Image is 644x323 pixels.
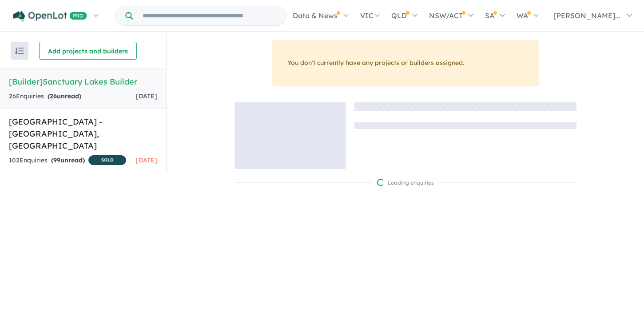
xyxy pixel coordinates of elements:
span: 99 [53,156,60,164]
button: Add projects and builders [39,42,137,60]
h5: [GEOGRAPHIC_DATA] - [GEOGRAPHIC_DATA] , [GEOGRAPHIC_DATA] [9,116,157,152]
span: [PERSON_NAME]... [554,11,620,20]
span: [DATE] [136,92,157,100]
div: 102 Enquir ies [9,155,126,166]
div: Loading enquiries [377,178,434,187]
input: Try estate name, suburb, builder or developer [135,6,284,25]
div: You don't currently have any projects or builders assigned. [272,40,539,86]
strong: ( unread) [48,92,81,100]
img: Openlot PRO Logo White [13,11,87,22]
h5: [Builder] Sanctuary Lakes Builder [9,76,157,88]
div: 26 Enquir ies [9,91,81,102]
span: 26 [50,92,57,100]
span: [DATE] [136,156,157,164]
img: sort.svg [15,48,24,54]
span: SOLD [88,155,126,165]
strong: ( unread) [51,156,85,164]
